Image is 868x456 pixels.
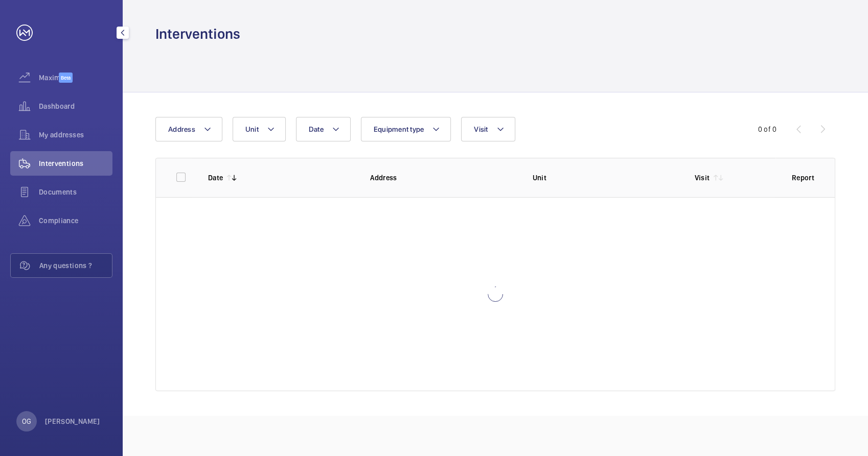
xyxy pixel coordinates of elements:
[22,416,31,426] p: OG
[370,173,516,183] p: Address
[461,117,515,141] button: Visit
[45,416,100,426] p: [PERSON_NAME]
[39,215,112,226] span: Compliance
[695,173,710,183] p: Visit
[233,117,286,141] button: Unit
[474,125,488,133] span: Visit
[39,260,112,271] span: Any questions ?
[39,73,59,83] span: Maximize
[155,25,240,43] h1: Interventions
[296,117,351,141] button: Date
[245,125,259,133] span: Unit
[361,117,451,141] button: Equipment type
[39,101,112,111] span: Dashboard
[59,73,73,83] span: Beta
[309,125,324,133] span: Date
[532,173,678,183] p: Unit
[374,125,424,133] span: Equipment type
[39,187,112,197] span: Documents
[168,125,195,133] span: Address
[208,173,223,183] p: Date
[792,173,814,183] p: Report
[39,130,112,140] span: My addresses
[758,124,776,134] div: 0 of 0
[155,117,222,141] button: Address
[39,158,112,169] span: Interventions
